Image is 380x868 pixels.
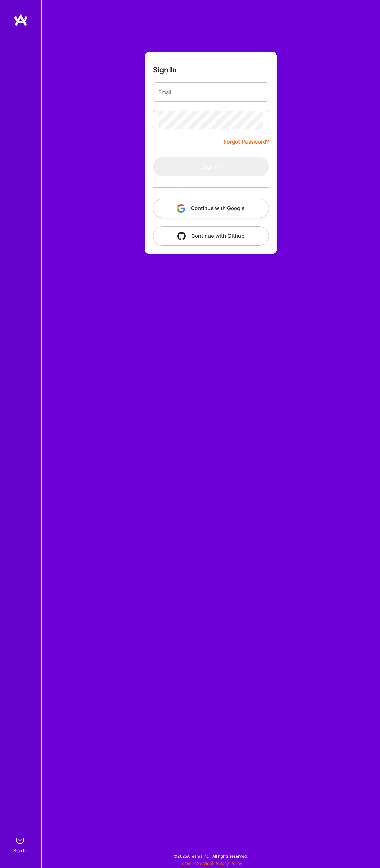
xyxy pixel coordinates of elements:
[153,199,269,218] button: Continue with Google
[14,14,28,26] img: logo
[158,84,263,101] input: Email...
[153,66,177,74] h3: Sign In
[13,833,27,847] img: sign in
[13,847,27,854] div: Sign In
[179,861,242,866] span: |
[214,861,242,866] a: Privacy Policy
[153,226,269,246] button: Continue with Github
[14,833,27,854] a: sign inSign In
[153,157,269,176] button: Sign In
[179,861,212,866] a: Terms of Service
[224,138,269,146] a: Forgot Password?
[41,847,380,865] div: © 2025 ATeams Inc., All rights reserved.
[177,232,186,240] img: icon
[177,204,185,213] img: icon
